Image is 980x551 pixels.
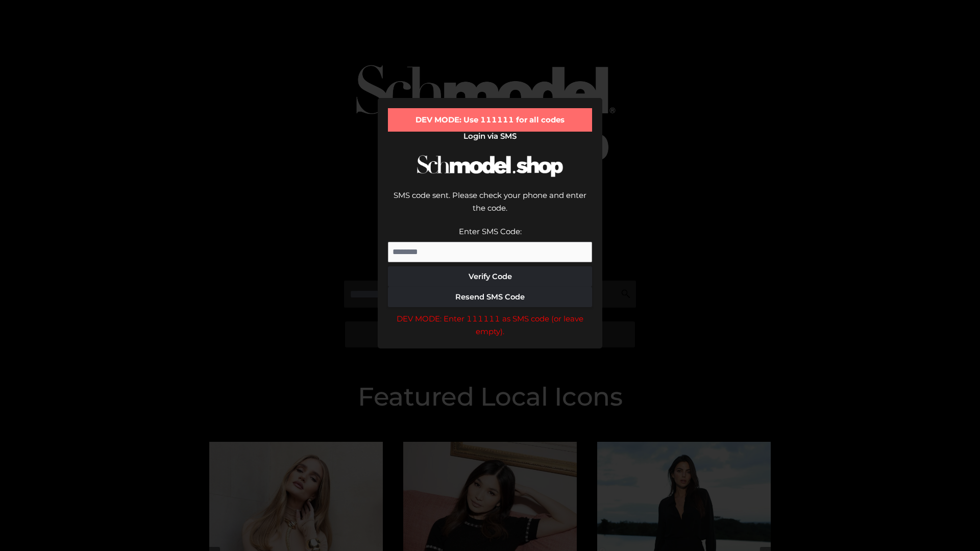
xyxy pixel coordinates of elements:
[388,312,592,338] div: DEV MODE: Enter 111111 as SMS code (or leave empty).
[388,132,592,141] h2: Login via SMS
[459,227,522,236] label: Enter SMS Code:
[388,108,592,132] div: DEV MODE: Use 111111 for all codes
[413,146,567,186] img: Schmodel Logo
[388,189,592,225] div: SMS code sent. Please check your phone and enter the code.
[388,287,592,307] button: Resend SMS Code
[388,266,592,287] button: Verify Code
